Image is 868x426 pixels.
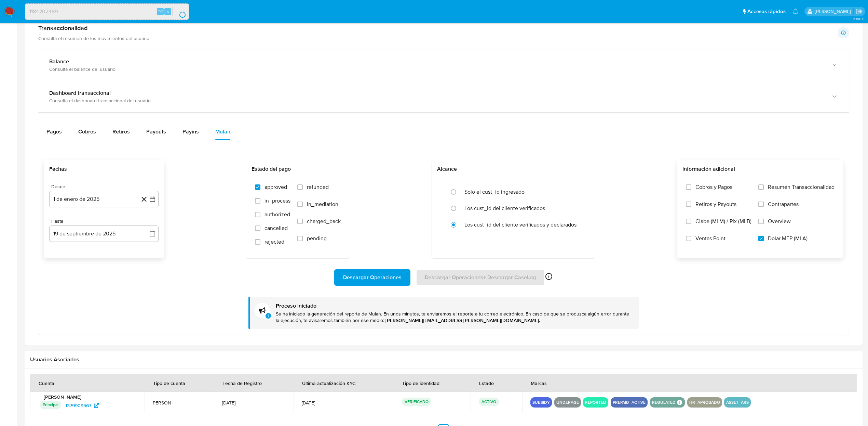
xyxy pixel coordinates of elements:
[172,7,186,16] button: search-icon
[853,16,865,22] span: 3.160.0
[815,8,853,15] p: jessica.fukman@mercadolibre.com
[30,356,857,363] h2: Usuarios Asociados
[856,8,863,15] a: Salir
[158,8,163,15] span: ⌥
[167,8,169,15] span: s
[792,9,798,14] a: Notificaciones
[747,8,786,15] span: Accesos rápidos
[25,7,189,16] input: Buscar usuario o caso...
